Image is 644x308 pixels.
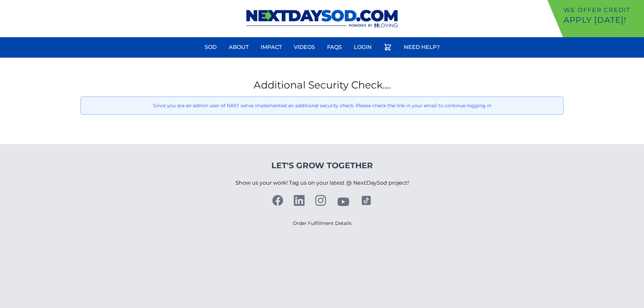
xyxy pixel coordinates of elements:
a: FAQs [323,39,346,55]
h1: Additional Security Check.... [80,79,563,91]
h4: Let's Grow Together [235,160,409,171]
p: Apply [DATE]! [563,15,641,25]
p: Since you are an admin user of NXXT we've implemented an additional security check. Please check ... [86,102,558,109]
a: Sod [201,39,221,55]
a: About [225,39,253,55]
p: We offer Credit [563,5,641,15]
a: Impact [257,39,286,55]
p: Show us your work! Tag us on your latest @ NextDaySod project! [235,171,409,195]
a: Need Help? [400,39,444,55]
a: Order Fulfillment Details [293,220,352,226]
a: Login [350,39,376,55]
a: Videos [290,39,319,55]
